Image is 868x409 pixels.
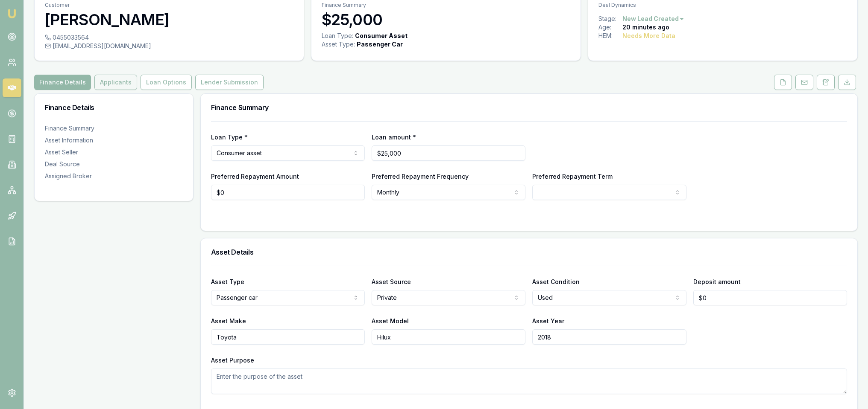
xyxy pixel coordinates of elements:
div: 0455033564 [45,33,293,42]
h3: Finance Summary [211,104,847,111]
div: Age: [598,23,622,32]
label: Asset Condition [532,278,580,285]
a: Loan Options [139,75,194,90]
h3: Finance Details [45,104,183,111]
div: Asset Seller [45,148,183,157]
div: Deal Source [45,160,183,168]
label: Asset Type [211,278,244,285]
button: Applicants [94,75,137,90]
a: Finance Details [34,75,93,90]
h3: Asset Details [211,249,847,255]
div: Passenger Car [357,40,403,49]
button: New Lead Created [622,15,685,23]
p: Deal Dynamics [598,2,847,9]
label: Asset Model [372,317,409,325]
div: Finance Summary [45,124,183,133]
p: Finance Summary [322,2,570,9]
div: Needs More Data [622,32,675,40]
a: Lender Submission [194,75,265,90]
label: Asset Source [372,278,411,285]
a: Applicants [93,75,139,90]
label: Loan amount * [372,133,416,141]
div: Asset Type : [322,40,355,49]
div: Loan Type: [322,32,353,40]
button: Lender Submission [195,75,264,90]
input: $ [211,185,365,200]
label: Preferred Repayment Term [532,173,613,180]
label: Asset Year [532,317,564,325]
label: Preferred Repayment Amount [211,173,299,180]
button: Loan Options [141,75,192,90]
div: HEM: [598,32,622,40]
label: Loan Type * [211,133,248,141]
p: Customer [45,2,293,9]
div: [EMAIL_ADDRESS][DOMAIN_NAME] [45,42,293,50]
h3: [PERSON_NAME] [45,11,293,28]
div: Asset Information [45,136,183,145]
h3: $25,000 [322,11,570,28]
input: $ [372,145,525,161]
label: Asset Purpose [211,357,254,364]
label: Deposit amount [693,278,741,285]
button: Finance Details [34,75,91,90]
label: Asset Make [211,317,246,325]
img: emu-icon-u.png [7,9,17,19]
input: $ [693,290,847,305]
div: Stage: [598,15,622,23]
div: Assigned Broker [45,172,183,180]
div: Consumer Asset [355,32,408,40]
label: Preferred Repayment Frequency [372,173,469,180]
div: 20 minutes ago [622,23,669,32]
